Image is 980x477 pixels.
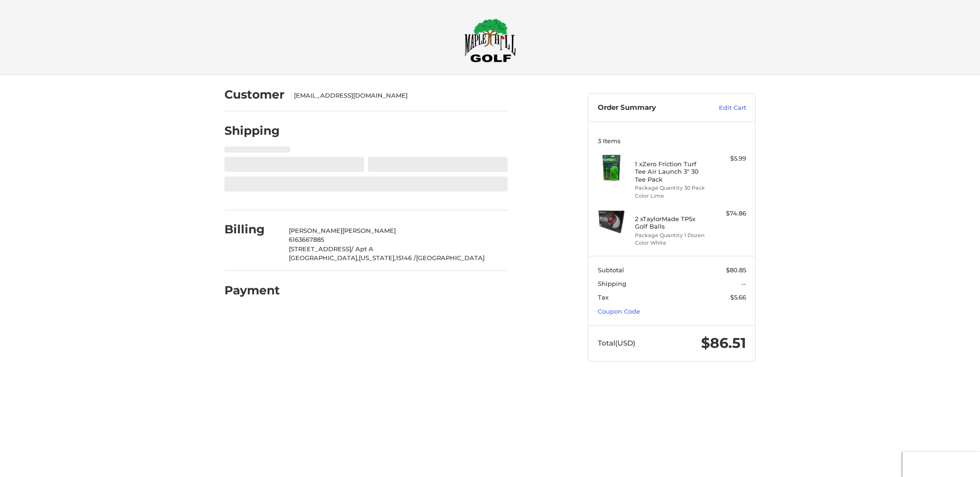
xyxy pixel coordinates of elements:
span: [GEOGRAPHIC_DATA] [416,254,485,262]
div: [EMAIL_ADDRESS][DOMAIN_NAME] [294,91,499,100]
span: Total (USD) [598,339,635,347]
span: [PERSON_NAME] [289,227,342,234]
a: Coupon Code [598,308,640,315]
span: $5.66 [730,293,746,301]
span: / Apt A [351,245,373,253]
h4: 1 x Zero Friction Turf Tee Air Launch 3" 30 Tee Pack [635,160,707,183]
span: [GEOGRAPHIC_DATA], [289,254,359,262]
span: -- [741,280,746,287]
span: 15146 / [396,254,416,262]
span: Tax [598,293,609,301]
h3: 3 Items [598,137,746,145]
iframe: Google Customer Reviews [903,452,980,477]
span: Subtotal [598,266,624,274]
li: Color White [635,239,707,247]
span: [US_STATE], [359,254,396,262]
h4: 2 x TaylorMade TP5x Golf Balls [635,215,707,231]
div: $5.99 [709,154,746,163]
div: $74.86 [709,209,746,218]
h2: Billing [224,222,279,237]
img: Maple Hill Golf [464,18,516,62]
span: [STREET_ADDRESS] [289,245,351,253]
span: [PERSON_NAME] [342,227,396,234]
h3: Order Summary [598,103,699,113]
h2: Customer [224,87,285,102]
span: $86.51 [701,334,746,352]
span: 6163667885 [289,236,324,243]
span: Shipping [598,280,626,287]
h2: Payment [224,283,280,298]
iframe: Gorgias live chat messenger [9,437,111,468]
h2: Shipping [224,123,280,138]
li: Color Lime [635,192,707,200]
li: Package Quantity 1 Dozen [635,231,707,239]
a: Edit Cart [699,103,746,113]
li: Package Quantity 30 Pack [635,184,707,192]
span: $80.85 [726,266,746,274]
